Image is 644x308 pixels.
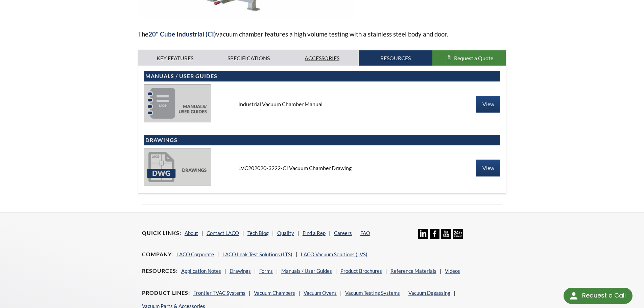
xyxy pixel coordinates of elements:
[207,230,239,236] a: Contact LACO
[259,268,273,274] a: Forms
[144,148,211,186] img: drawings-dbc82c2fa099a12033583e1b2f5f2fc87839638bef2df456352de0ba3a5177af.jpg
[390,268,436,274] a: Reference Materials
[476,160,500,176] a: View
[142,289,190,297] h4: Product Lines
[212,50,285,66] a: Specifications
[360,230,370,236] a: FAQ
[222,251,292,257] a: LACO Leak Test Solutions (LTS)
[432,50,506,66] button: Request a Quote
[233,100,411,108] div: Industrial Vacuum Chamber Manual
[138,29,506,39] p: The vacuum chamber features a high volume testing with a stainless steel body and door.
[145,137,499,144] h4: Drawings
[564,288,633,304] div: Request a Call
[176,251,214,257] a: LACO Corporate
[277,230,294,236] a: Quality
[334,230,352,236] a: Careers
[185,230,198,236] a: About
[476,96,500,113] a: View
[148,30,216,38] strong: 20" Cube Industrial (CI)
[230,268,251,274] a: Drawings
[181,268,221,274] a: Application Notes
[568,290,579,301] img: round button
[142,251,173,258] h4: Company
[144,84,211,122] img: manuals-58eb83dcffeb6bffe51ad23c0c0dc674bfe46cf1c3d14eaecd86c55f24363f1d.jpg
[340,268,382,274] a: Product Brochures
[247,230,269,236] a: Tech Blog
[582,288,626,303] div: Request a Call
[359,50,432,66] a: Resources
[408,290,450,296] a: Vacuum Degassing
[453,234,463,240] a: 24/7 Support
[285,50,359,66] a: Accessories
[281,268,332,274] a: Manuals / User Guides
[453,229,463,239] img: 24/7 Support Icon
[445,268,460,274] a: Videos
[254,290,295,296] a: Vacuum Chambers
[138,50,212,66] a: Key Features
[454,55,493,61] span: Request a Quote
[301,251,367,257] a: LACO Vacuum Solutions (LVS)
[304,290,337,296] a: Vacuum Ovens
[145,73,499,80] h4: Manuals / User Guides
[193,290,245,296] a: Frontier TVAC Systems
[142,267,178,275] h4: Resources
[303,230,326,236] a: Find a Rep
[345,290,400,296] a: Vacuum Testing Systems
[233,164,411,172] div: LVC202020-3222-CI Vacuum Chamber Drawing
[142,230,181,237] h4: Quick Links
